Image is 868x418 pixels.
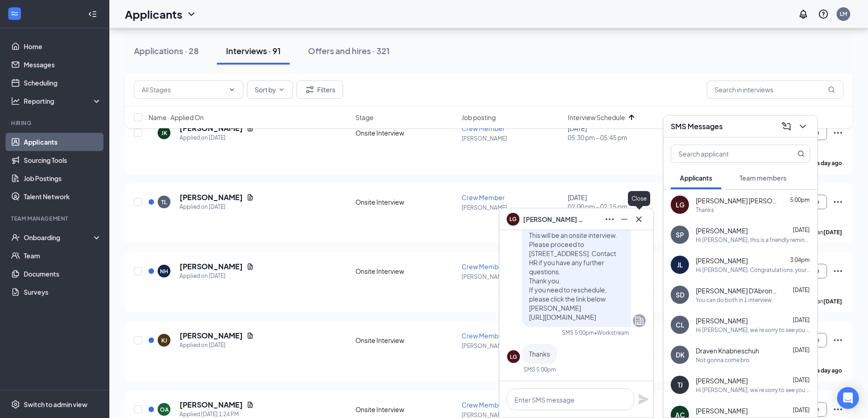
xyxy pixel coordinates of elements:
div: Reporting [24,96,102,106]
b: [DATE] [823,298,842,305]
svg: Analysis [11,96,20,106]
svg: UserCheck [11,233,20,242]
div: TL [161,198,167,206]
div: Onsite Interview [355,267,456,276]
span: [DATE] [793,407,810,413]
span: [DATE] [793,227,810,233]
svg: Company [634,315,645,326]
p: [PERSON_NAME] [462,135,562,142]
svg: Filter [304,84,315,95]
b: [DATE] [823,229,842,236]
div: [DATE] [568,193,668,211]
button: Cross [632,212,646,227]
span: [PERSON_NAME] [696,406,748,415]
div: TJ [678,380,683,389]
div: Interviews · 91 [226,45,281,56]
div: LG [510,353,517,361]
div: SD [676,290,684,299]
div: Applied on [DATE] [180,133,254,142]
svg: ChevronDown [797,121,808,132]
div: JL [677,260,683,269]
svg: Ellipses [832,335,843,346]
svg: WorkstreamLogo [10,9,19,18]
svg: Plane [638,394,649,405]
div: Onboarding [24,233,94,242]
a: Job Postings [24,169,102,187]
span: • Workstream [594,329,629,337]
span: Stage [355,113,374,122]
div: Hi [PERSON_NAME], we’re sorry to see you go! Your meeting with [PERSON_NAME] for Crew Member - Su... [696,386,810,394]
p: [PERSON_NAME] [462,204,562,212]
button: ChevronDown [796,119,810,134]
button: ComposeMessage [779,119,794,134]
div: Switch to admin view [24,400,87,409]
span: Sort by [255,86,276,93]
span: Thanks [529,350,550,358]
svg: MagnifyingGlass [828,86,835,93]
svg: ArrowUp [626,112,637,123]
div: Offers and hires · 321 [308,45,390,56]
span: Crew Member [462,332,505,340]
a: Surveys [24,283,102,301]
div: Applied on [DATE] [180,341,254,350]
span: Crew Member [462,262,505,271]
div: LM [840,10,847,18]
div: Hi [PERSON_NAME], we’re sorry to see you go! Your meeting with [PERSON_NAME] for Crew Member - Su... [696,326,810,334]
svg: QuestionInfo [818,9,829,20]
div: Hiring [11,119,100,127]
svg: MagnifyingGlass [797,150,805,157]
span: [DATE] [793,347,810,353]
span: [PERSON_NAME] [696,316,748,325]
span: Crew Member [462,401,505,409]
div: NH [160,267,168,275]
h5: [PERSON_NAME] [180,331,243,341]
span: Draven Knabneschuh [696,346,759,355]
input: Search applicant [671,145,779,162]
div: Hi [PERSON_NAME], this is a friendly reminder. Your meeting with [PERSON_NAME] for Manager at [GE... [696,236,810,244]
div: Hi [PERSON_NAME]. Congratulations, your meeting with [PERSON_NAME] for Crew Member at [GEOGRAPHIC... [696,266,810,274]
span: Job posting [462,113,496,122]
span: 3:04pm [790,257,810,263]
span: Team members [740,174,786,182]
div: CL [676,320,684,329]
span: 05:30 pm - 05:45 pm [568,133,668,142]
span: [PERSON_NAME] D'Abronzo [696,286,778,295]
svg: ChevronDown [278,86,285,93]
svg: Document [247,263,254,270]
span: [PERSON_NAME] [696,226,748,235]
h5: [PERSON_NAME] [180,262,243,272]
button: Sort byChevronDown [247,81,293,99]
b: a day ago [817,367,842,374]
div: LG [676,200,684,209]
div: Not gonna come bro [696,356,750,364]
div: Thanks [696,206,714,214]
svg: ComposeMessage [781,121,792,132]
span: [PERSON_NAME] [696,256,748,265]
div: KJ [161,337,167,344]
b: a day ago [817,160,842,166]
a: Sourcing Tools [24,151,102,169]
input: All Stages [142,85,225,95]
svg: Minimize [619,214,630,225]
h3: SMS Messages [671,121,723,131]
div: DK [676,350,684,359]
h1: Applicants [125,6,182,22]
div: Open Intercom Messenger [837,387,859,409]
div: Onsite Interview [355,405,456,414]
div: SP [676,230,684,239]
button: Filter Filters [297,81,343,99]
a: Applicants [24,133,102,151]
span: Interview Schedule [568,113,625,122]
svg: Ellipses [832,404,843,415]
svg: Document [247,401,254,408]
button: Ellipses [602,212,617,227]
a: Home [24,37,102,55]
a: Messages [24,55,102,74]
div: Close [628,191,650,206]
svg: ChevronDown [186,9,197,20]
a: Documents [24,265,102,283]
span: Score [674,113,692,122]
div: Applications · 28 [134,45,199,56]
span: Applicants [680,174,712,182]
